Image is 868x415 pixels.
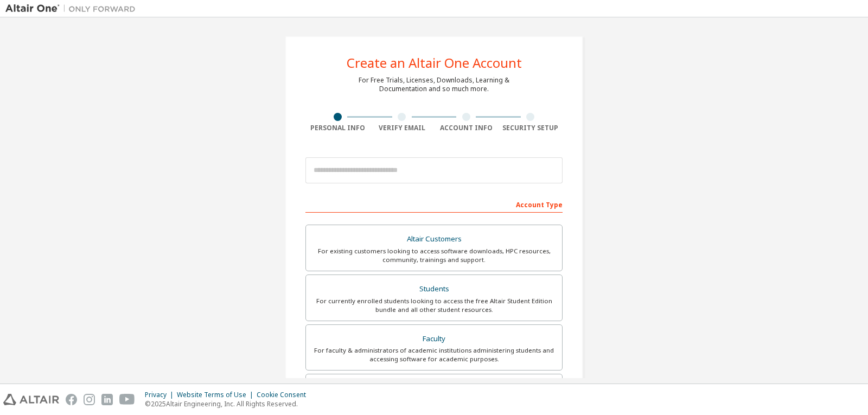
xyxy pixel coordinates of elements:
div: For currently enrolled students looking to access the free Altair Student Edition bundle and all ... [312,297,556,314]
div: Website Terms of Use [177,391,257,399]
div: Personal Info [305,124,370,132]
div: Create an Altair One Account [347,56,522,69]
div: Altair Customers [312,232,556,247]
div: Students [312,282,556,297]
img: Altair One [5,3,141,14]
div: For existing customers looking to access software downloads, HPC resources, community, trainings ... [312,247,556,264]
div: For Free Trials, Licenses, Downloads, Learning & Documentation and so much more. [359,76,509,93]
div: Security Setup [499,124,563,132]
div: Account Info [434,124,499,132]
img: instagram.svg [84,394,95,405]
div: Privacy [145,391,177,399]
p: © 2025 Altair Engineering, Inc. All Rights Reserved. [145,399,312,408]
img: facebook.svg [66,394,77,405]
div: For faculty & administrators of academic institutions administering students and accessing softwa... [312,346,556,363]
div: Faculty [312,331,556,347]
img: altair_logo.svg [3,394,59,405]
img: linkedin.svg [101,394,113,405]
div: Verify Email [370,124,435,132]
img: youtube.svg [119,394,135,405]
div: Account Type [305,195,563,213]
div: Cookie Consent [257,391,312,399]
